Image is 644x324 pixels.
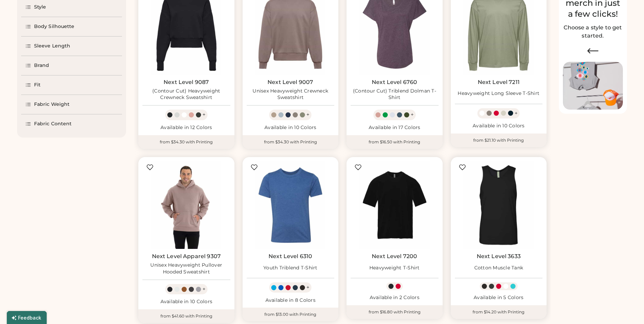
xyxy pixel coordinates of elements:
[202,111,205,118] div: +
[306,284,309,291] div: +
[202,285,205,293] div: +
[267,79,313,86] a: Next Level 9007
[142,298,230,305] div: Available in 10 Colors
[351,161,439,249] img: Next Level 7200 Heavyweight T-Shirt
[34,43,70,50] div: Sleeve Length
[247,297,335,304] div: Available in 8 Colors
[455,123,543,129] div: Available in 10 Colors
[515,110,518,117] div: +
[458,90,539,97] div: Heavyweight Long Sleeve T-Shirt
[243,135,339,149] div: from $34.30 with Printing
[34,101,70,108] div: Fabric Weight
[138,135,234,149] div: from $34.30 with Printing
[306,111,309,118] div: +
[263,265,318,271] div: Youth Triblend T-Shirt
[152,253,221,260] a: Next Level Apparel 9307
[455,161,543,249] img: Next Level 3633 Cotton Muscle Tank
[351,294,439,301] div: Available in 2 Colors
[247,88,335,101] div: Unisex Heavyweight Crewneck Sweatshirt
[347,135,443,149] div: from $16.50 with Printing
[347,305,443,319] div: from $16.80 with Printing
[351,88,439,101] div: (Contour Cut) Triblend Dolman T-Shirt
[142,262,230,276] div: Unisex Heavyweight Pullover Hooded Sweatshirt
[34,23,75,30] div: Body Silhouette
[247,161,335,249] img: Next Level 6310 Youth Triblend T-Shirt
[369,265,420,271] div: Heavyweight T-Shirt
[372,253,417,260] a: Next Level 7200
[411,111,414,118] div: +
[34,4,46,11] div: Style
[247,124,335,131] div: Available in 10 Colors
[451,305,547,319] div: from $14.20 with Printing
[451,133,547,147] div: from $21.10 with Printing
[612,293,641,323] iframe: Front Chat
[34,121,72,127] div: Fabric Content
[243,308,339,321] div: from $13.00 with Printing
[563,62,623,110] img: Image of Lisa Congdon Eye Print on T-Shirt and Hat
[138,309,234,323] div: from $41.60 with Printing
[142,124,230,131] div: Available in 12 Colors
[474,265,523,271] div: Cotton Muscle Tank
[351,124,439,131] div: Available in 17 Colors
[164,79,209,86] a: Next Level 9087
[142,88,230,101] div: (Contour Cut) Heavyweight Crewneck Sweatshirt
[372,79,417,86] a: Next Level 6760
[477,253,521,260] a: Next Level 3633
[478,79,520,86] a: Next Level 7211
[269,253,312,260] a: Next Level 6310
[34,62,49,69] div: Brand
[563,24,623,40] h2: Choose a style to get started.
[455,294,543,301] div: Available in 5 Colors
[142,161,230,249] img: Next Level Apparel 9307 Unisex Heavyweight Pullover Hooded Sweatshirt
[34,82,41,88] div: Fit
